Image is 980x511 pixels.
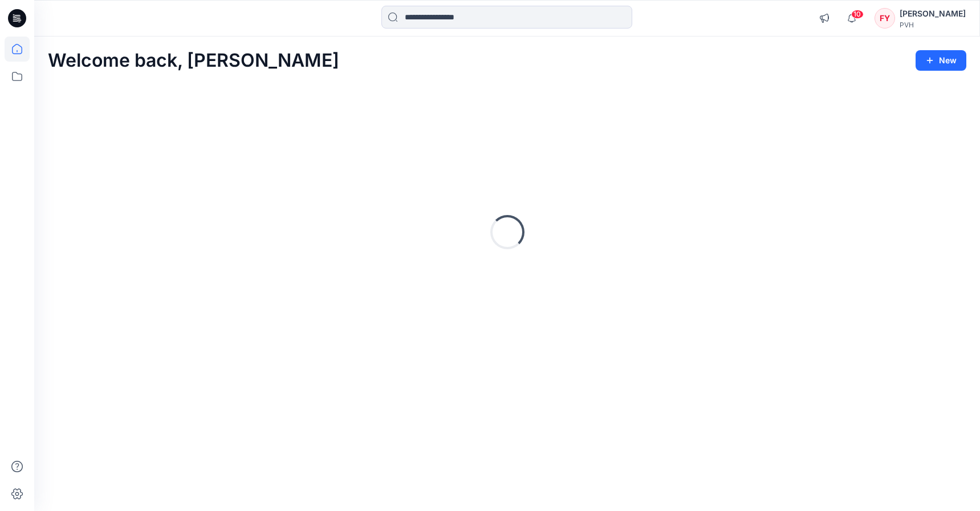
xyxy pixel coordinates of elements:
span: 10 [851,10,864,19]
button: New [916,50,966,71]
div: [PERSON_NAME] [900,7,966,21]
div: PVH [900,21,966,29]
div: FY [875,8,895,29]
h2: Welcome back, [PERSON_NAME] [48,50,339,71]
